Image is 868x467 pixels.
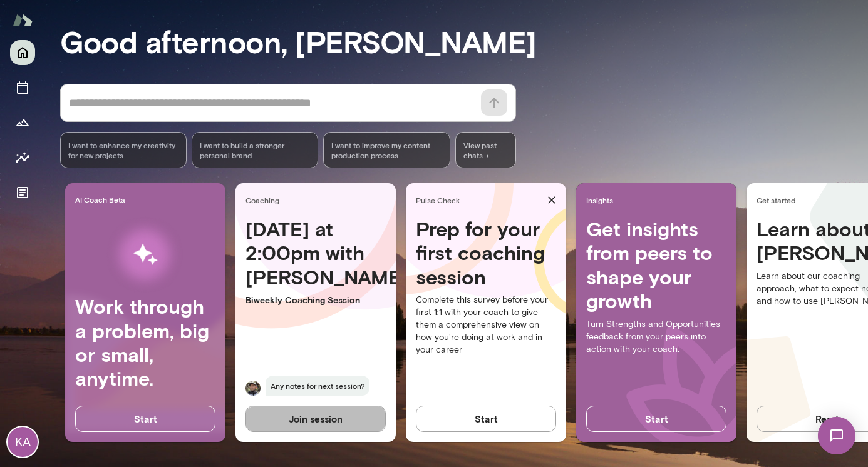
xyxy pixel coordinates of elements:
[416,195,542,205] span: Pulse Check
[331,140,442,160] span: I want to improve my content production process
[75,294,215,391] h4: Work through a problem, big or small, anytime.
[586,318,726,356] p: Turn Strengths and Opportunities feedback from your peers into action with your coach.
[245,381,261,396] img: Rico
[75,194,220,204] span: AI Coach Beta
[455,132,516,168] span: View past chats ->
[90,215,201,294] img: AI Workflows
[13,8,33,32] img: Mento
[8,427,38,457] div: KA
[10,40,35,65] button: Home
[323,132,450,168] div: I want to improve my content production process
[192,132,318,168] div: I want to build a stronger personal brand
[416,406,556,432] button: Start
[10,180,35,205] button: Documents
[586,195,731,205] span: Insights
[416,294,556,356] p: Complete this survey before your first 1:1 with your coach to give them a comprehensive view on h...
[245,294,386,306] p: Biweekly Coaching Session
[75,406,215,432] button: Start
[266,376,369,396] span: Any notes for next session?
[60,132,187,168] div: I want to enhance my creativity for new projects
[586,406,726,432] button: Start
[68,140,178,160] span: I want to enhance my creativity for new projects
[416,217,556,289] h4: Prep for your first coaching session
[10,145,35,170] button: Insights
[586,217,726,313] h4: Get insights from peers to shape your growth
[245,406,386,432] button: Join session
[200,140,310,160] span: I want to build a stronger personal brand
[10,75,35,100] button: Sessions
[245,195,391,205] span: Coaching
[10,110,35,135] button: Growth Plan
[60,24,868,59] h3: Good afternoon, [PERSON_NAME]
[245,217,386,289] h4: [DATE] at 2:00pm with [PERSON_NAME]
